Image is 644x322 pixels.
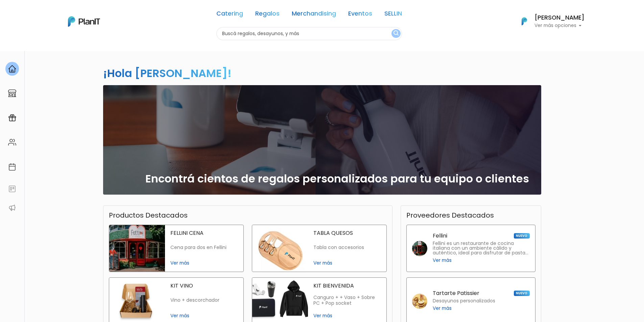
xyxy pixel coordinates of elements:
span: NUEVO [514,291,529,296]
a: tabla quesos TABLA QUESOS Tabla con accesorios Ver más [252,225,387,272]
img: feedback-78b5a0c8f98aac82b08bfc38622c3050aee476f2c9584af64705fc4e61158814.svg [8,185,16,193]
h6: [PERSON_NAME] [534,15,585,21]
img: campaigns-02234683943229c281be62815700db0a1741e53638e28bf9629b52c665b00959.svg [8,114,16,122]
p: Fellini [433,233,447,239]
h3: Productos Destacados [109,211,188,219]
img: home-e721727adea9d79c4d83392d1f703f7f8bce08238fde08b1acbfd93340b81755.svg [8,65,16,73]
p: TABLA QUESOS [313,230,381,236]
a: Regalos [255,11,280,19]
span: Ver más [313,312,381,319]
img: tabla quesos [252,225,308,272]
button: PlanIt Logo [PERSON_NAME] Ver más opciones [513,13,585,30]
img: search_button-432b6d5273f82d61273b3651a40e1bd1b912527efae98b1b7a1b2c0702e16a8d.svg [393,30,399,37]
p: FELLINI CENA [170,230,238,236]
h2: ¡Hola [PERSON_NAME]! [103,66,232,81]
p: Tabla con accesorios [313,245,381,250]
span: Ver más [433,257,452,264]
p: Cena para dos en Fellini [170,245,238,250]
img: calendar-87d922413cdce8b2cf7b7f5f62616a5cf9e4887200fb71536465627b3292af00.svg [8,163,16,171]
h3: Proveedores Destacados [406,211,494,219]
h2: Encontrá cientos de regalos personalizados para tu equipo o clientes [145,172,529,185]
p: Tartarte Patissier [433,291,479,296]
img: partners-52edf745621dab592f3b2c58e3bca9d71375a7ef29c3b500c9f145b62cc070d4.svg [8,204,16,212]
input: Buscá regalos, desayunos, y más [216,27,402,40]
span: Ver más [313,259,381,267]
p: KIT BIENVENIDA [313,283,381,289]
img: PlanIt Logo [517,14,532,29]
span: Ver más [170,259,238,267]
img: tartarte patissier [412,294,427,309]
span: NUEVO [514,233,529,239]
a: Merchandising [292,11,336,19]
a: SELLIN [384,11,402,19]
img: PlanIt Logo [68,16,100,27]
a: fellini cena FELLINI CENA Cena para dos en Fellini Ver más [109,225,244,272]
span: Ver más [170,312,238,319]
img: marketplace-4ceaa7011d94191e9ded77b95e3339b90024bf715f7c57f8cf31f2d8c509eaba.svg [8,89,16,97]
img: fellini cena [109,225,165,272]
p: Vino + descorchador [170,297,238,303]
p: Desayunos personalizados [433,299,495,303]
p: Fellini es un restaurante de cocina italiana con un ambiente cálido y auténtico, ideal para disfr... [433,241,530,255]
img: fellini [412,241,427,256]
p: Canguro + + Vaso + Sobre PC + Pop socket [313,295,381,306]
a: Eventos [348,11,372,19]
span: Ver más [433,305,452,312]
a: Fellini NUEVO Fellini es un restaurante de cocina italiana con un ambiente cálido y auténtico, id... [406,225,535,272]
p: KIT VINO [170,283,238,289]
a: Catering [216,11,243,19]
img: people-662611757002400ad9ed0e3c099ab2801c6687ba6c219adb57efc949bc21e19d.svg [8,138,16,146]
p: Ver más opciones [534,23,585,28]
